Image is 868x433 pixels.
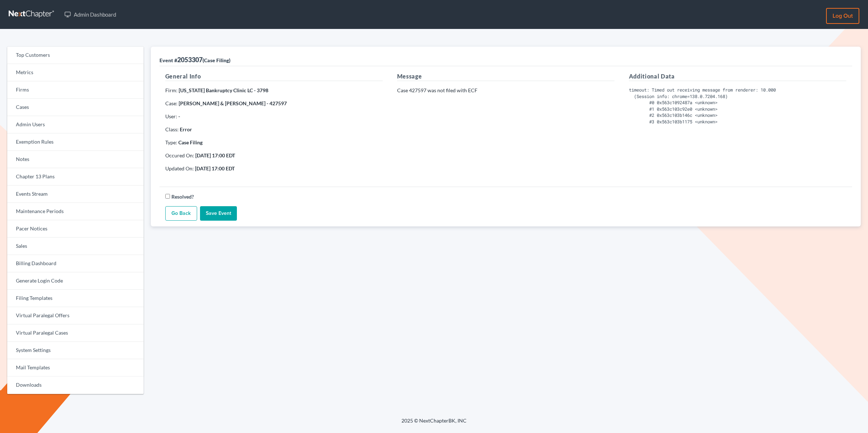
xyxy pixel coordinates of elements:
[228,417,640,430] div: 2025 © NextChapterBK, INC
[61,8,120,21] a: Admin Dashboard
[7,359,144,377] a: Mail Templates
[165,100,178,106] span: Case:
[7,203,144,220] a: Maintenance Periods
[629,87,846,125] pre: timeout: Timed out receiving message from renderer: 10.000 (Session info: chrome=138.0.7204.168) ...
[165,139,177,145] span: Type:
[7,116,144,133] a: Admin Users
[165,113,177,119] span: User:
[7,342,144,359] a: System Settings
[178,113,180,119] strong: -
[179,100,287,106] strong: [PERSON_NAME] & [PERSON_NAME] - 427597
[165,165,194,171] span: Updated On:
[7,133,144,151] a: Exemption Rules
[165,152,194,158] span: Occured On:
[7,238,144,255] a: Sales
[7,47,144,64] a: Top Customers
[200,206,237,221] input: Save Event
[7,186,144,203] a: Events Stream
[165,206,197,221] a: Go Back
[7,220,144,238] a: Pacer Notices
[165,72,383,81] h5: General Info
[159,57,177,63] span: Event #
[7,272,144,290] a: Generate Login Code
[7,168,144,186] a: Chapter 13 Plans
[7,64,144,81] a: Metrics
[7,307,144,324] a: Virtual Paralegal Offers
[179,87,268,93] strong: [US_STATE] Bankruptcy Clinic LC - 3798
[178,139,203,145] strong: Case Filing
[159,55,230,64] div: 2053307
[7,255,144,272] a: Billing Dashboard
[165,126,179,132] span: Class:
[7,81,144,99] a: Firms
[195,165,235,171] strong: [DATE] 17:00 EDT
[203,57,230,63] span: (Case Filing)
[165,87,178,93] span: Firm:
[7,324,144,342] a: Virtual Paralegal Cases
[7,290,144,307] a: Filing Templates
[195,152,235,158] strong: [DATE] 17:00 EDT
[171,193,194,200] label: Resolved?
[7,151,144,168] a: Notes
[826,8,859,24] a: Log out
[397,87,614,94] p: Case 427597 was not filed with ECF
[397,72,614,81] h5: Message
[7,99,144,116] a: Cases
[629,72,846,81] h5: Additional Data
[7,377,144,394] a: Downloads
[180,126,192,132] strong: Error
